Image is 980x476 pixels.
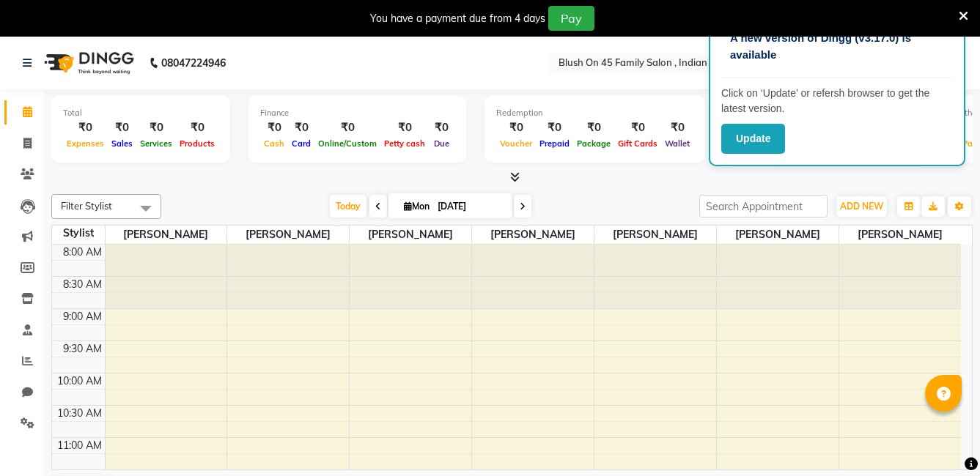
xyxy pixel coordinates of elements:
[661,138,693,149] span: Wallet
[836,196,887,217] button: ADD NEW
[496,107,693,119] div: Redemption
[61,200,112,212] span: Filter Stylist
[288,138,314,149] span: Card
[380,119,429,136] div: ₹0
[136,138,176,149] span: Services
[548,6,594,31] button: Pay
[136,119,176,136] div: ₹0
[37,42,138,83] img: logo
[430,138,453,149] span: Due
[573,138,614,149] span: Package
[594,226,716,244] span: [PERSON_NAME]
[288,119,314,136] div: ₹0
[433,196,506,217] input: 2025-09-01
[108,138,136,149] span: Sales
[63,138,108,149] span: Expenses
[52,226,105,241] div: Stylist
[63,119,108,136] div: ₹0
[260,107,454,119] div: Finance
[840,201,883,212] span: ADD NEW
[721,124,785,154] button: Update
[661,119,693,136] div: ₹0
[260,138,288,149] span: Cash
[839,226,961,244] span: [PERSON_NAME]
[63,107,218,119] div: Total
[350,226,471,244] span: [PERSON_NAME]
[721,86,953,116] p: Click on ‘Update’ or refersh browser to get the latest version.
[699,195,828,217] input: Search Appointment
[429,119,454,136] div: ₹0
[918,417,965,461] iframe: chat widget
[536,138,573,149] span: Prepaid
[536,119,573,136] div: ₹0
[54,406,105,421] div: 10:30 AM
[496,119,536,136] div: ₹0
[176,119,218,136] div: ₹0
[108,119,136,136] div: ₹0
[260,119,288,136] div: ₹0
[717,226,839,244] span: [PERSON_NAME]
[400,201,433,212] span: Mon
[54,373,105,389] div: 10:00 AM
[60,309,105,324] div: 9:00 AM
[730,30,944,63] p: A new version of Dingg (v3.17.0) is available
[614,119,661,136] div: ₹0
[54,438,105,453] div: 11:00 AM
[60,341,105,357] div: 9:30 AM
[330,195,366,217] span: Today
[314,138,380,149] span: Online/Custom
[176,138,218,149] span: Products
[106,226,227,244] span: [PERSON_NAME]
[60,277,105,292] div: 8:30 AM
[314,119,380,136] div: ₹0
[60,245,105,260] div: 8:00 AM
[227,226,349,244] span: [PERSON_NAME]
[472,226,594,244] span: [PERSON_NAME]
[370,11,545,26] div: You have a payment due from 4 days
[573,119,614,136] div: ₹0
[614,138,661,149] span: Gift Cards
[161,42,226,83] b: 08047224946
[380,138,429,149] span: Petty cash
[496,138,536,149] span: Voucher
